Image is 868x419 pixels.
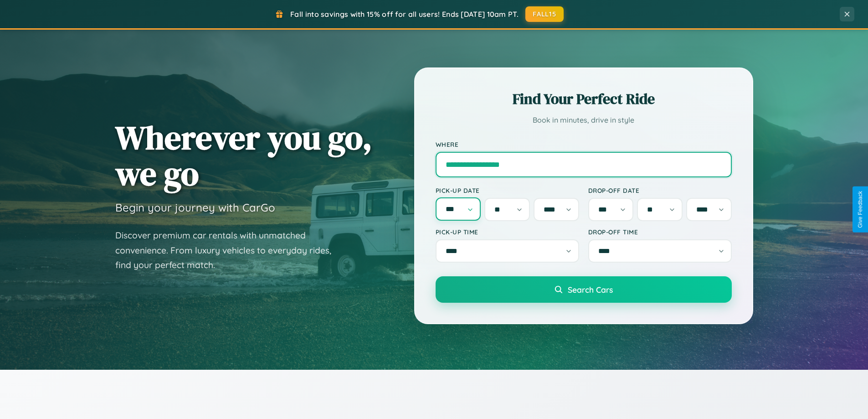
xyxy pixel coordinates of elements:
[436,276,732,303] button: Search Cars
[436,228,579,236] label: Pick-up Time
[588,228,732,236] label: Drop-off Time
[436,114,732,127] p: Book in minutes, drive in style
[115,201,275,214] h3: Begin your journey with CarGo
[568,285,613,295] span: Search Cars
[525,6,564,22] button: FALL15
[436,140,732,148] label: Where
[857,191,863,228] div: Give Feedback
[436,186,579,194] label: Pick-up Date
[290,10,519,19] span: Fall into savings with 15% off for all users! Ends [DATE] 10am PT.
[436,89,732,109] h2: Find Your Perfect Ride
[115,119,372,191] h1: Wherever you go, we go
[115,228,343,273] p: Discover premium car rentals with unmatched convenience. From luxury vehicles to everyday rides, ...
[588,186,732,194] label: Drop-off Date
